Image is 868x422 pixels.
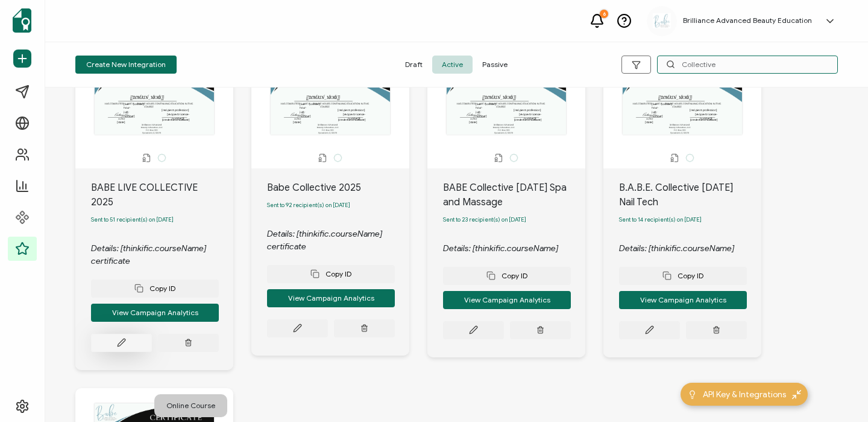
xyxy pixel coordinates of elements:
[91,181,233,209] div: BABE LIVE COLLECTIVE 2025
[134,284,175,293] span: Copy ID
[432,56,473,74] span: Active
[443,216,526,223] span: Sent to 23 recipient(s) on [DATE]
[443,291,571,309] button: View Campaign Analytics
[486,271,527,280] span: Copy ID
[154,394,227,417] div: Online Course
[91,242,233,267] div: Details: [thinkific.courseName] certificate
[619,267,747,285] button: Copy ID
[619,216,702,223] span: Sent to 14 recipient(s) on [DATE]
[600,10,608,18] div: 6
[662,271,703,280] span: Copy ID
[443,181,585,209] div: BABE Collective [DATE] Spa and Massage
[75,56,177,74] button: Create New Integration
[310,269,351,278] span: Copy ID
[792,390,801,399] img: minimize-icon.svg
[267,181,409,195] div: Babe Collective 2025
[443,242,585,255] div: Details: [thinkific.courseName]
[13,8,31,33] img: sertifier-logomark-colored.svg
[703,388,786,401] span: API Key & Integrations
[395,56,432,74] span: Draft
[267,202,350,209] span: Sent to 92 recipient(s) on [DATE]
[267,265,395,283] button: Copy ID
[619,242,761,255] div: Details: [thinkific.courseName]
[683,16,812,25] h5: Brilliance Advanced Beauty Education
[808,364,868,422] iframe: Chat Widget
[619,181,761,209] div: B.A.B.E. Collective [DATE] Nail Tech
[653,13,671,29] img: a2bf8c6c-3aba-43b4-8354-ecfc29676cf6.jpg
[657,56,838,74] input: Search
[443,267,571,285] button: Copy ID
[473,56,517,74] span: Passive
[267,228,409,253] div: Details: [thinkific.courseName] certificate
[267,289,395,307] button: View Campaign Analytics
[619,291,747,309] button: View Campaign Analytics
[91,304,219,322] button: View Campaign Analytics
[91,280,219,298] button: Copy ID
[91,216,174,223] span: Sent to 51 recipient(s) on [DATE]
